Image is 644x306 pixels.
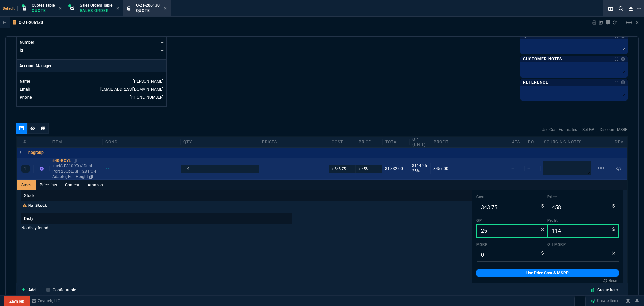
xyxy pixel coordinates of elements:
[116,6,119,11] nx-icon: Close Tab
[385,166,406,171] div: $1,832.00
[20,95,32,100] span: Phone
[433,166,505,171] div: $457.00
[603,278,619,283] div: Reset
[20,48,23,53] span: id
[606,5,616,13] nx-icon: Split Panels
[84,180,107,190] a: Amazon
[17,139,33,145] div: #
[547,218,619,223] label: Profit
[410,137,431,147] div: GP (unit)
[17,60,166,72] p: Account Manager
[61,180,84,190] a: Content
[523,56,562,62] p: Customer Notes
[106,166,116,171] div: --
[358,166,360,171] span: $
[164,6,167,11] nx-icon: Close Tab
[21,213,292,224] p: Disty
[20,79,30,84] span: Name
[20,40,34,45] span: Number
[597,164,605,172] mat-icon: Example home icon
[133,79,163,84] a: [PERSON_NAME]
[356,139,383,145] div: price
[19,94,164,101] tr: undefined
[547,194,619,200] label: Price
[24,166,26,171] p: 1
[476,242,547,247] label: MSRP
[100,87,163,92] a: [EMAIL_ADDRESS][DOMAIN_NAME]
[19,86,164,93] tr: undefined
[588,296,621,306] a: Create Item
[625,18,633,27] mat-icon: Example home icon
[33,139,49,145] div: --
[331,166,333,171] span: $
[476,218,547,223] label: GP
[28,150,44,155] p: nogroup
[547,242,619,247] label: Off MSRP
[600,127,628,133] a: Discount MSRP
[181,139,259,145] div: qty
[523,80,548,85] p: Reference
[626,5,635,13] nx-icon: Close Workbench
[49,139,103,145] div: Item
[32,8,55,13] p: Quote
[329,139,356,145] div: cost
[431,139,509,145] div: Profit
[80,3,112,8] span: Sales Orders Table
[3,20,6,25] nx-icon: Back to Table
[19,20,43,25] p: Q-ZT-206130
[36,180,61,190] a: Price lists
[161,48,163,53] a: --
[40,166,44,171] nx-icon: Item not found in Business Central. The quote is still valid.
[637,5,641,12] nx-icon: Open New Tab
[511,166,515,171] span: --
[476,194,547,200] label: Cost
[259,139,329,145] div: prices
[611,139,627,145] div: dev
[136,3,160,8] span: Q-ZT-206130
[21,190,472,201] p: Stock
[21,225,292,231] p: No disty found.
[80,8,112,13] p: Sales Order
[3,6,18,11] span: Default
[525,139,541,145] div: PO
[509,139,525,145] div: ATS
[412,163,428,168] p: $114.25
[32,3,55,8] span: Quotes Table
[28,287,36,293] p: Add
[636,20,639,25] a: Hide Workbench
[30,298,62,304] a: msbcCompanyName
[541,139,595,145] div: Sourcing Notes
[52,158,100,163] div: 540-BCYL
[582,127,594,133] a: Set GP
[52,163,100,179] p: Intel® E810-XXV Dual Port 25GbE, SFP28 PCIe Adapter, Full Height
[19,78,164,85] tr: undefined
[527,166,531,171] span: --
[17,180,36,190] a: Stock
[412,168,420,174] p: 25%
[59,6,62,11] nx-icon: Close Tab
[542,127,577,133] a: Use Cost Estimates
[161,40,163,45] a: --
[53,287,76,293] p: Configurable
[616,5,626,13] nx-icon: Search
[476,269,619,277] a: Use Price Cost & MSRP
[20,87,30,92] span: Email
[19,39,164,46] tr: undefined
[585,285,624,294] a: Create Item
[19,47,164,54] tr: undefined
[136,8,160,13] p: Quote
[383,139,410,145] div: Total
[130,95,163,100] a: 469-609-4841
[103,139,181,145] div: cond
[21,203,472,208] p: No Stock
